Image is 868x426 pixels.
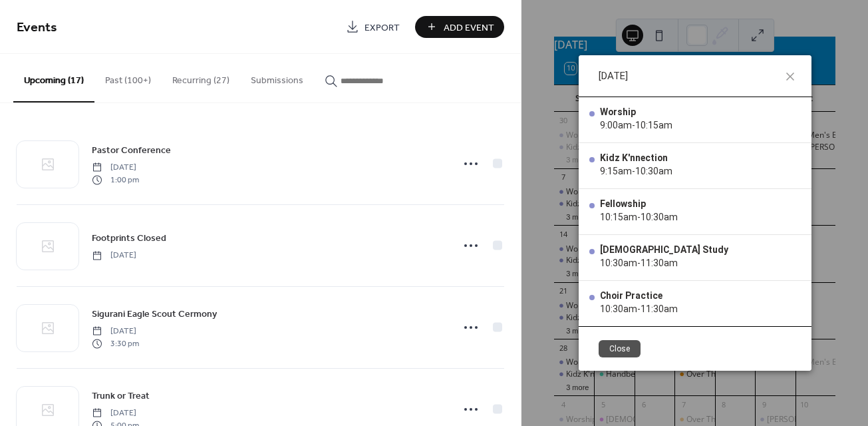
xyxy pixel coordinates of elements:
button: Recurring (27) [162,54,240,101]
span: - [632,120,635,130]
span: 1:00 pm [92,174,139,186]
span: 10:15am [600,212,637,222]
span: 9:00am [600,120,632,130]
span: 3:30 pm [92,337,139,349]
div: [DEMOGRAPHIC_DATA] Study [600,244,728,255]
a: Sigurani Eagle Scout Cermony [92,306,217,321]
button: Upcoming (17) [13,54,94,103]
span: Footprints Closed [92,232,166,246]
div: Worship [600,106,672,117]
button: Add Event [415,16,504,38]
span: Trunk or Treat [92,389,150,403]
span: 10:30am [600,304,637,314]
a: Trunk or Treat [92,388,150,403]
span: [DATE] [92,325,139,337]
span: 10:30am [600,258,637,268]
div: Kidz K'nnection [600,152,672,163]
button: Past (100+) [94,54,162,101]
span: 10:30am [635,166,672,176]
span: 10:15am [635,120,672,130]
span: Export [364,21,400,35]
div: Choir Practice [600,290,678,301]
span: [DATE] [92,407,139,419]
a: Pastor Conference [92,142,171,158]
span: 10:30am [641,212,678,222]
span: - [637,258,641,268]
span: [DATE] [599,69,628,84]
a: Export [336,16,410,38]
button: Close [599,340,641,357]
div: Fellowship [600,198,678,209]
button: Submissions [240,54,314,101]
span: 11:30am [641,258,678,268]
span: Add Event [444,21,494,35]
span: Pastor Conference [92,144,171,158]
span: [DATE] [92,162,139,174]
a: Footprints Closed [92,230,166,246]
span: - [632,166,635,176]
span: - [637,304,641,314]
span: 11:30am [641,304,678,314]
span: Sigurani Eagle Scout Cermony [92,308,217,321]
span: 9:15am [600,166,632,176]
span: [DATE] [92,250,136,262]
span: Events [17,15,57,41]
span: - [637,212,641,222]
